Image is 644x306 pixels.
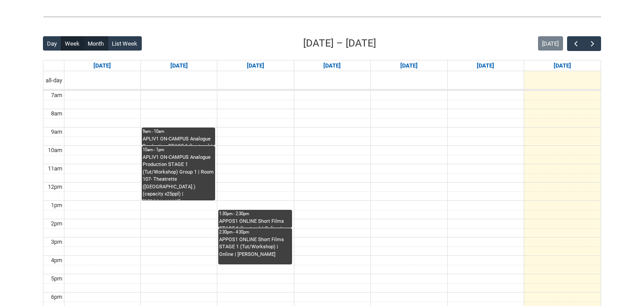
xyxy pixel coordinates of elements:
[49,127,64,136] div: 9am
[552,60,573,71] a: Go to August 16, 2025
[219,236,291,259] div: APPOS1 ONLINE Short Films STAGE 1 (Tut/Workshop) | Online | [PERSON_NAME]
[43,36,61,51] button: Day
[538,36,563,51] button: [DATE]
[108,36,142,51] button: List Week
[303,36,376,51] h2: [DATE] – [DATE]
[46,164,64,173] div: 11am
[49,274,64,283] div: 5pm
[143,154,214,200] div: APLIV1 ON-CAMPUS Analogue Production STAGE 1 (Tut/Workshop) Group 1 | Room 107- Theatrette ([GEOG...
[49,256,64,265] div: 4pm
[49,238,64,246] div: 3pm
[46,183,64,191] div: 12pm
[219,218,291,228] div: APPOS1 ONLINE Short Films STAGE 1 (Lecture) | Online | [PERSON_NAME]
[84,36,108,51] button: Month
[49,219,64,228] div: 2pm
[92,60,113,71] a: Go to August 10, 2025
[44,76,64,85] span: all-day
[143,147,214,153] div: 10am - 1pm
[322,60,343,71] a: Go to August 13, 2025
[49,109,64,118] div: 8am
[398,60,419,71] a: Go to August 14, 2025
[143,128,214,135] div: 9am - 10am
[245,60,266,71] a: Go to August 12, 2025
[475,60,496,71] a: Go to August 15, 2025
[46,146,64,155] div: 10am
[49,91,64,100] div: 7am
[169,60,190,71] a: Go to August 11, 2025
[43,12,601,21] img: REDU_GREY_LINE
[219,229,291,235] div: 2:30pm - 4:30pm
[49,293,64,302] div: 6pm
[219,211,291,217] div: 1:30pm - 2:30pm
[49,201,64,210] div: 1pm
[143,136,214,145] div: APLIV1 ON-CAMPUS Analogue Production STAGE 1 (Lecture) | [GEOGRAPHIC_DATA] ([GEOGRAPHIC_DATA].) (...
[584,36,601,51] button: Next Week
[567,36,584,51] button: Previous Week
[61,36,84,51] button: Week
